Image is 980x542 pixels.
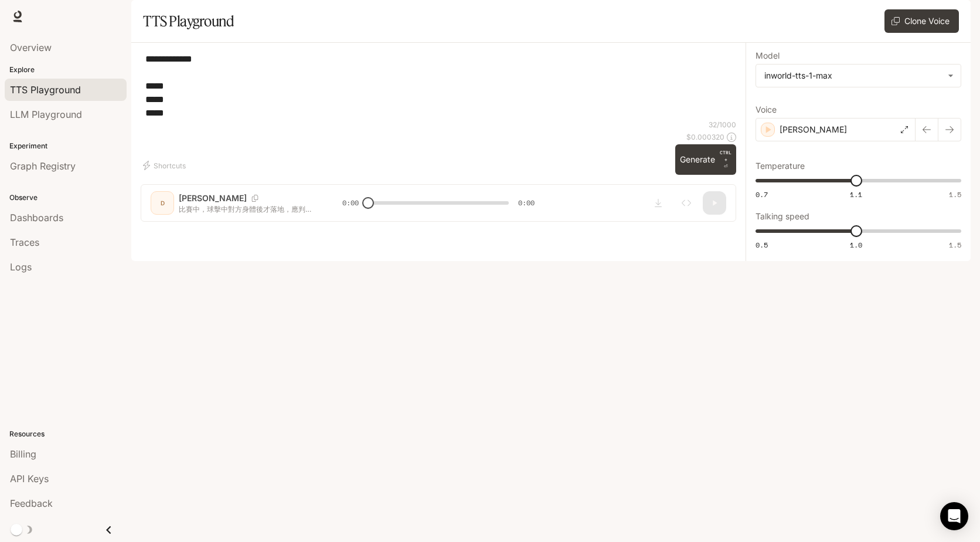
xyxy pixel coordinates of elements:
[949,189,961,199] span: 1.5
[780,124,847,135] p: [PERSON_NAME]
[141,156,190,175] button: Shortcuts
[720,149,731,163] p: CTRL +
[756,65,961,87] div: inworld-tts-1-max
[675,144,736,175] button: GenerateCTRL +⏎
[940,502,968,530] div: Open Intercom Messenger
[850,240,862,250] span: 1.0
[850,189,862,199] span: 1.1
[764,70,942,82] div: inworld-tts-1-max
[756,162,805,170] p: Temperature
[143,9,234,33] h1: TTS Playground
[756,240,768,250] span: 0.5
[756,106,777,114] p: Voice
[949,240,961,250] span: 1.5
[756,52,780,60] p: Model
[686,132,724,142] p: $ 0.000320
[756,189,768,199] span: 0.7
[756,212,809,221] p: Talking speed
[884,9,959,33] button: Clone Voice
[709,120,736,130] p: 32 / 1000
[720,149,731,170] p: ⏎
